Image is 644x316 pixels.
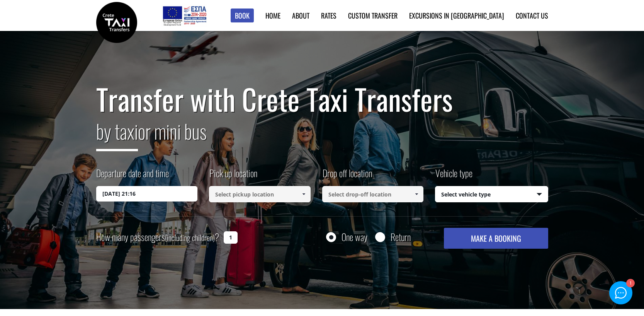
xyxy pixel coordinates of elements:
label: Pick up location [209,166,257,186]
small: (including children) [165,232,215,243]
a: Show All Items [297,186,310,202]
label: One way [342,232,367,242]
a: Crete Taxi Transfers | Safe Taxi Transfer Services from to Heraklion Airport, Chania Airport, Ret... [96,17,137,26]
h2: or mini bus [96,115,548,157]
div: 1 [626,279,635,287]
a: Custom Transfer [348,10,398,20]
a: Contact us [516,10,548,20]
label: Return [391,232,411,242]
a: Excursions in [GEOGRAPHIC_DATA] [409,10,504,20]
label: How many passengers ? [96,228,219,247]
a: Show All Items [410,186,423,202]
img: e-bannersEUERDF180X90.jpg [161,4,207,27]
label: Vehicle type [435,166,472,186]
label: Departure date and time [96,166,169,186]
h1: Transfer with Crete Taxi Transfers [96,83,548,115]
input: Select pickup location [209,186,311,202]
img: Crete Taxi Transfers | Safe Taxi Transfer Services from to Heraklion Airport, Chania Airport, Ret... [96,2,137,43]
a: Book [231,9,254,23]
input: Select drop-off location [322,186,424,202]
button: MAKE A BOOKING [444,228,548,249]
a: About [292,10,309,20]
a: Rates [321,10,336,20]
label: Drop off location [322,166,372,186]
span: Select vehicle type [435,186,548,203]
a: Home [265,10,280,20]
span: by taxi [96,116,138,151]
